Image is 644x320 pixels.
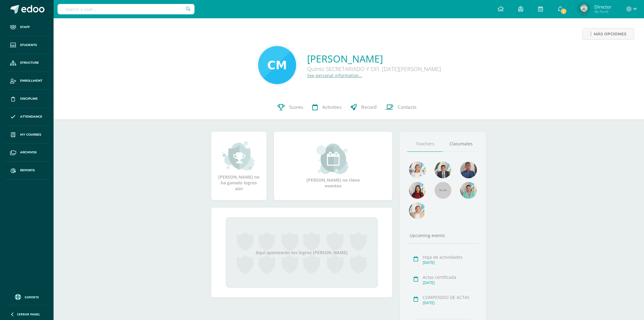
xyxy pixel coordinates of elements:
a: Activities [308,95,346,119]
span: Director [594,4,611,10]
a: Staff [5,18,49,36]
img: 4ab37a039bbfcfc22799fcd817fbc8de.png [435,162,451,178]
img: 15ead7f1e71f207b867fb468c38fe54e.png [460,162,477,178]
span: My courses [20,132,41,137]
img: 005832ea158e39ea0c08372431964198.png [409,162,426,178]
a: Attendance [5,108,49,126]
span: Cerrar panel [17,312,40,316]
a: Students [5,36,49,54]
img: 83e9cbc1e9deaa3b01aa23f0b9c4e037.png [409,182,426,199]
span: Archivos [20,150,37,155]
div: COMPENDIO DE ACTAS [423,294,477,300]
div: [PERSON_NAME] no tiene eventos [303,144,363,189]
span: Students [20,43,37,48]
img: 648d3fb031ec89f861c257ccece062c1.png [578,3,590,15]
div: Upcoming events [407,233,479,238]
span: Enrollment [20,78,42,83]
span: Mi Perfil [594,9,611,14]
div: Quinto SECRETARIADO Y OFI. [DATE][PERSON_NAME] [307,65,441,73]
a: Enrollment [5,72,49,90]
span: Staff [20,25,30,30]
div: Hoja de actividades [423,254,477,260]
div: [DATE] [423,300,477,305]
span: Contacts [398,104,416,110]
span: Structure [20,60,39,65]
img: achievement_small.png [222,140,255,171]
div: [DATE] [423,260,477,265]
img: 6e774029fc808f535c38d5af06fe67d8.png [258,46,296,84]
span: 1 [560,8,567,15]
a: My courses [5,126,49,144]
a: Más opciones [582,28,634,40]
a: Teachers [407,136,443,152]
a: Soporte [7,293,46,301]
span: Record [361,104,376,110]
a: Discipline [5,90,49,108]
a: Contacts [381,95,421,119]
img: 55x55 [435,182,451,199]
span: Attendance [20,114,42,119]
span: Reports [20,168,35,173]
a: Classmates [443,136,479,152]
input: Search a user… [58,4,194,14]
img: 40458cde734d9b8818fac9ae2ed6c481.png [409,202,426,219]
a: Reports [5,162,49,180]
div: Actas certificada [423,274,477,280]
a: [PERSON_NAME] [307,52,441,65]
a: Record [346,95,381,119]
a: Scores [273,95,308,119]
a: Structure [5,54,49,72]
span: Soporte [25,295,39,299]
a: See personal information… [307,73,362,78]
img: event_small.png [317,144,350,174]
span: Más opciones [594,28,626,40]
span: Discipline [20,96,38,101]
a: Archivos [5,144,49,162]
span: Activities [322,104,341,110]
span: Scores [289,104,303,110]
img: 6be2b2835710ecb25b89c5d5d0c4e8a5.png [460,182,477,199]
div: [PERSON_NAME] no ha ganado logros aún [217,140,261,191]
div: Aquí aparecerán los logros [PERSON_NAME] [226,217,378,288]
div: [DATE] [423,280,477,285]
